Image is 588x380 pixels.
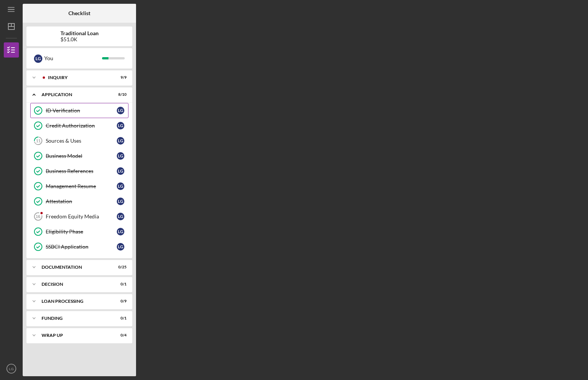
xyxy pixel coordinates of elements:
div: Credit Authorization [46,123,117,129]
div: Eligibility Phase [46,229,117,235]
a: Credit AuthorizationLG [30,118,128,133]
a: AttestationLG [30,194,128,209]
div: 8 / 10 [113,92,127,97]
a: Management ResumeLG [30,179,128,194]
a: 11Sources & UsesLG [30,133,128,148]
a: ID VerificationLG [30,103,128,118]
div: Freedom Equity Media [46,213,117,220]
tspan: 11 [36,139,40,143]
div: L G [117,243,124,251]
div: Decision [42,282,108,287]
div: Documentation [42,265,108,269]
div: SSBCI Application [46,244,117,250]
div: Sources & Uses [46,138,117,144]
div: L G [117,198,124,205]
div: L G [117,167,124,175]
a: SSBCI ApplicationLG [30,239,128,254]
div: Business References [46,168,117,174]
div: 0 / 1 [113,316,127,321]
b: Traditional Loan [60,30,99,36]
div: L G [34,55,42,63]
div: L G [117,182,124,190]
div: Wrap up [42,333,108,338]
div: 0 / 1 [113,282,127,287]
text: LG [9,367,14,371]
div: Funding [42,316,108,321]
div: L G [117,122,124,129]
div: Business Model [46,153,117,159]
a: Business ModelLG [30,148,128,164]
div: ID Verification [46,107,117,114]
a: 16Freedom Equity MediaLG [30,209,128,224]
div: Application [42,92,108,97]
div: L G [117,152,124,160]
div: L G [117,107,124,114]
div: 0 / 9 [113,299,127,304]
div: 0 / 4 [113,333,127,338]
a: Business ReferencesLG [30,164,128,179]
div: L G [117,213,124,220]
tspan: 16 [36,214,40,219]
div: Inquiry [48,75,108,80]
a: Eligibility PhaseLG [30,224,128,239]
div: Attestation [46,198,117,204]
div: L G [117,137,124,145]
div: 9 / 9 [113,75,127,80]
div: 0 / 25 [113,265,127,269]
button: LG [4,361,19,376]
div: L G [117,228,124,235]
div: $51.0K [60,36,99,42]
div: Loan Processing [42,299,108,304]
div: Management Resume [46,183,117,189]
div: You [44,52,102,65]
b: Checklist [68,10,90,16]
